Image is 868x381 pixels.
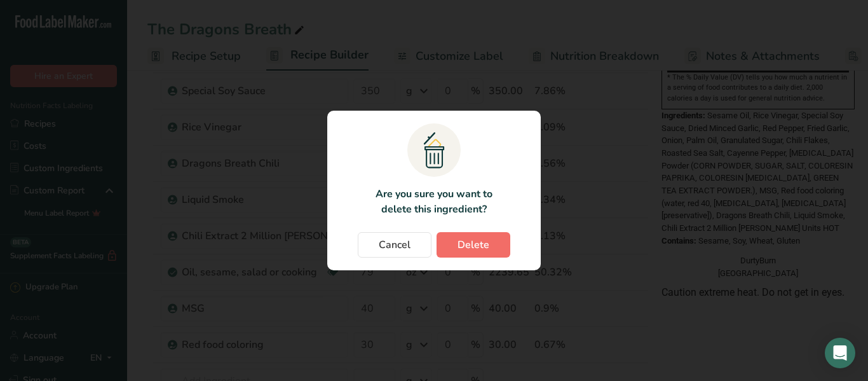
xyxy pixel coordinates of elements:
button: Cancel [358,232,431,258]
span: Cancel [379,237,410,253]
span: Delete [458,237,489,253]
button: Delete [437,232,510,258]
p: Are you sure you want to delete this ingredient? [368,186,499,217]
div: Open Intercom Messenger [825,338,855,368]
